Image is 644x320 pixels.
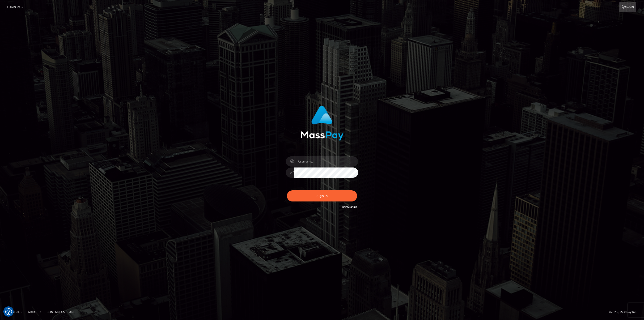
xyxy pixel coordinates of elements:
[5,308,25,315] a: Homepage
[609,310,641,315] div: © 2025 , MassPay Inc.
[67,308,76,315] a: API
[7,2,24,12] a: Login Page
[5,308,12,315] button: Consent Preferences
[5,308,12,315] img: Revisit consent button
[26,308,44,315] a: About Us
[342,206,357,209] a: Need Help?
[619,2,636,12] a: Login
[287,190,357,201] button: Sign in
[300,106,344,141] img: MassPay Login
[45,308,67,315] a: Contact Us
[294,156,358,167] input: Username...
